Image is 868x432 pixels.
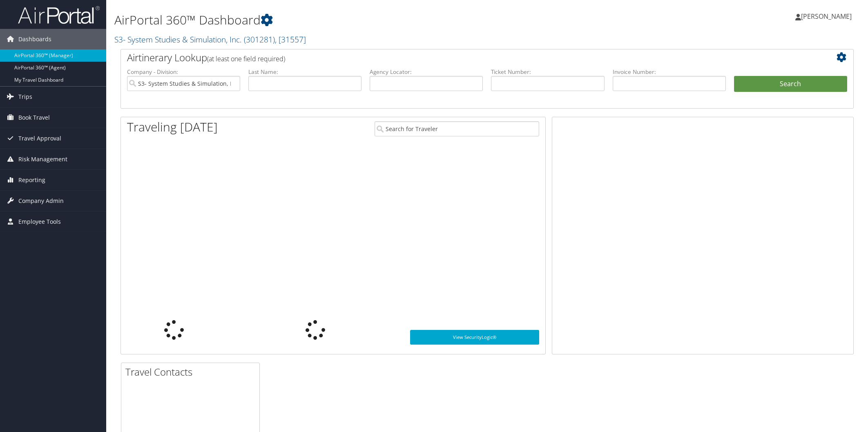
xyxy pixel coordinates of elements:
[18,107,50,128] span: Book Travel
[18,149,67,169] span: Risk Management
[613,68,726,76] label: Invoice Number:
[127,68,240,76] label: Company - Division:
[410,330,539,345] a: View SecurityLogic®
[127,118,218,136] h1: Traveling [DATE]
[18,212,61,232] span: Employee Tools
[18,5,100,24] img: airportal-logo.png
[275,34,306,45] span: , [ 31557 ]
[18,191,64,211] span: Company Admin
[114,11,611,29] h1: AirPortal 360™ Dashboard
[370,68,483,76] label: Agency Locator:
[801,12,852,21] span: [PERSON_NAME]
[18,170,45,190] span: Reporting
[114,34,306,45] a: S3- System Studies & Simulation, Inc.
[18,128,61,149] span: Travel Approval
[375,121,539,136] input: Search for Traveler
[18,87,32,107] span: Trips
[207,54,285,63] span: (at least one field required)
[248,68,361,76] label: Last Name:
[244,34,275,45] span: ( 301281 )
[491,68,604,76] label: Ticket Number:
[18,29,51,49] span: Dashboards
[127,51,786,65] h2: Airtinerary Lookup
[795,4,860,29] a: [PERSON_NAME]
[734,76,847,92] button: Search
[125,365,259,379] h2: Travel Contacts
